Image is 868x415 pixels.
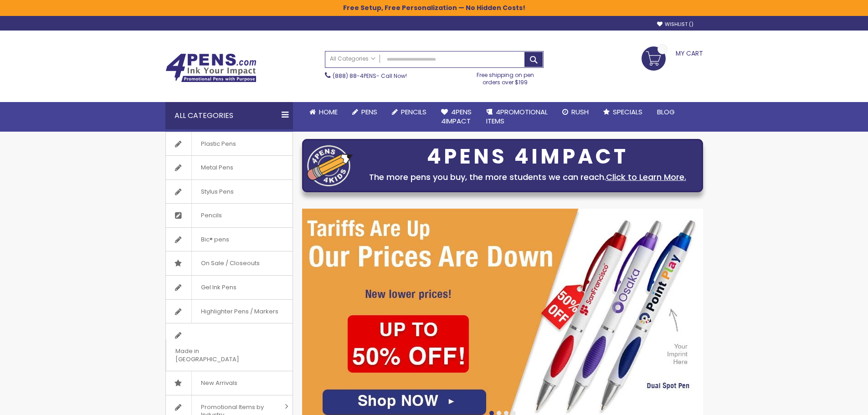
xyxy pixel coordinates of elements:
a: Click to Learn More. [606,171,686,183]
span: Metal Pens [191,156,242,179]
a: Plastic Pens [166,132,293,156]
a: On Sale / Closeouts [166,251,293,275]
span: Gel Ink Pens [191,276,246,299]
div: 4PENS 4IMPACT [357,147,698,166]
a: Blog [650,102,682,122]
a: Home [302,102,345,122]
a: Pens [345,102,385,122]
img: 4Pens Custom Pens and Promotional Products [165,53,257,82]
span: Home [319,107,338,117]
div: The more pens you buy, the more students we can reach. [357,171,698,184]
a: Pencils [166,204,293,227]
span: Pens [361,107,377,117]
span: Blog [657,107,675,117]
span: Highlighter Pens / Markers [191,300,288,323]
span: Made in [GEOGRAPHIC_DATA] [166,339,270,371]
span: Specials [613,107,642,117]
span: Bic® pens [191,228,238,251]
a: Gel Ink Pens [166,276,293,299]
span: Pencils [191,204,231,227]
div: All Categories [165,102,293,129]
a: Made in [GEOGRAPHIC_DATA] [166,323,293,371]
span: 4Pens 4impact [441,107,472,126]
span: Rush [571,107,589,117]
a: 4Pens4impact [434,102,479,132]
span: Plastic Pens [191,132,245,156]
span: - Call Now! [333,72,407,80]
span: On Sale / Closeouts [191,251,269,275]
a: Bic® pens [166,228,293,251]
a: Stylus Pens [166,180,293,204]
a: Rush [555,102,596,122]
a: Highlighter Pens / Markers [166,300,293,323]
span: Stylus Pens [191,180,243,204]
span: Pencils [401,107,426,117]
a: All Categories [325,51,380,67]
span: New Arrivals [191,371,247,395]
a: (888) 88-4PENS [333,72,376,80]
span: All Categories [330,55,375,62]
a: Metal Pens [166,156,293,179]
a: Pencils [385,102,434,122]
img: four_pen_logo.png [307,145,353,186]
div: Free shipping on pen orders over $199 [467,68,544,86]
span: 4PROMOTIONAL ITEMS [486,107,548,126]
a: Specials [596,102,650,122]
a: Wishlist [657,21,693,28]
a: New Arrivals [166,371,293,395]
a: 4PROMOTIONALITEMS [479,102,555,132]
